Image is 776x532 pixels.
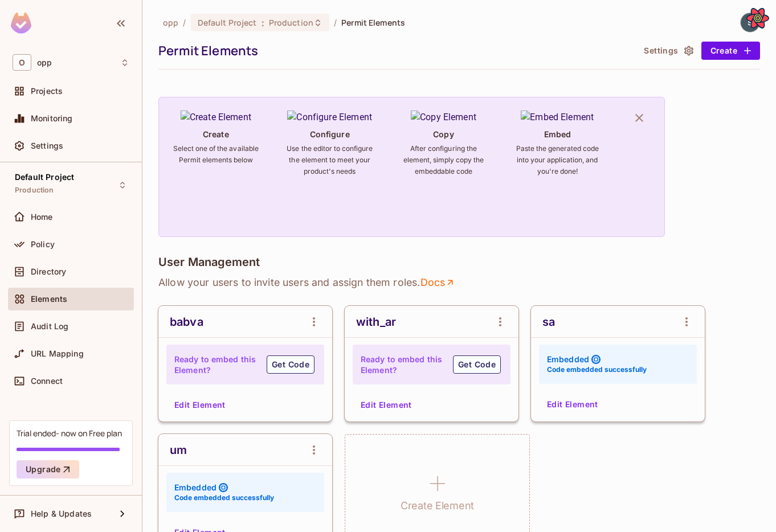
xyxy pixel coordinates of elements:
[15,186,54,195] span: Production
[31,114,73,123] span: Monitoring
[31,87,63,96] span: Projects
[341,17,405,28] span: Permit Elements
[287,143,373,177] h6: Use the editor to configure the element to meet your product's needs
[356,396,416,414] button: Edit Element
[163,17,178,28] span: the active workspace
[31,267,66,276] span: Directory
[31,509,92,518] span: Help & Updates
[542,315,555,329] div: sa
[170,396,230,414] button: Edit Element
[303,310,325,333] button: open Menu
[521,111,594,124] img: Embed Element
[411,111,476,124] img: Copy Element
[547,354,589,365] h4: Embedded
[31,294,67,304] span: Elements
[17,428,122,439] div: Trial ended- now on Free plan
[310,129,350,140] h4: Configure
[400,143,487,177] h6: After configuring the element, simply copy the embeddable code
[746,7,769,30] button: Open React Query Devtools
[170,443,187,457] div: um
[31,349,84,358] span: URL Mapping
[31,322,68,331] span: Audit Log
[158,255,260,269] h4: User Management
[37,58,52,67] span: Workspace: opp
[287,111,372,124] img: Configure Element
[544,129,571,140] h4: Embed
[267,355,315,374] button: Get Code
[203,129,229,140] h4: Create
[361,354,443,375] h4: Ready to embed this Element?
[11,13,31,34] img: SReyMgAAAABJRU5ErkJggg==
[303,439,325,461] button: open Menu
[174,354,256,375] h4: Ready to embed this Element?
[170,315,203,329] div: babva
[514,143,601,177] h6: Paste the generated code into your application, and you're done!
[489,310,512,333] button: open Menu
[181,111,251,124] img: Create Element
[173,143,259,166] h6: Select one of the available Permit elements below
[433,129,454,140] h4: Copy
[542,395,603,414] button: Edit Element
[174,482,217,493] h4: Embedded
[547,365,647,375] h6: Code embedded successfully
[741,13,759,32] img: shuvy ankor
[701,42,760,60] button: Create
[356,315,396,329] div: with_ar
[198,17,257,28] span: Default Project
[675,310,698,333] button: open Menu
[269,17,313,28] span: Production
[17,460,79,478] button: Upgrade
[31,240,55,249] span: Policy
[31,141,63,150] span: Settings
[174,493,274,503] h6: Code embedded successfully
[261,18,265,27] span: :
[15,173,74,182] span: Default Project
[13,54,31,71] span: O
[31,212,53,222] span: Home
[158,276,760,289] p: Allow your users to invite users and assign them roles .
[31,377,63,386] span: Connect
[401,497,474,514] h1: Create Element
[420,276,456,289] a: Docs
[639,42,696,60] button: Settings
[158,42,634,59] div: Permit Elements
[183,17,186,28] li: /
[453,355,501,374] button: Get Code
[334,17,337,28] li: /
